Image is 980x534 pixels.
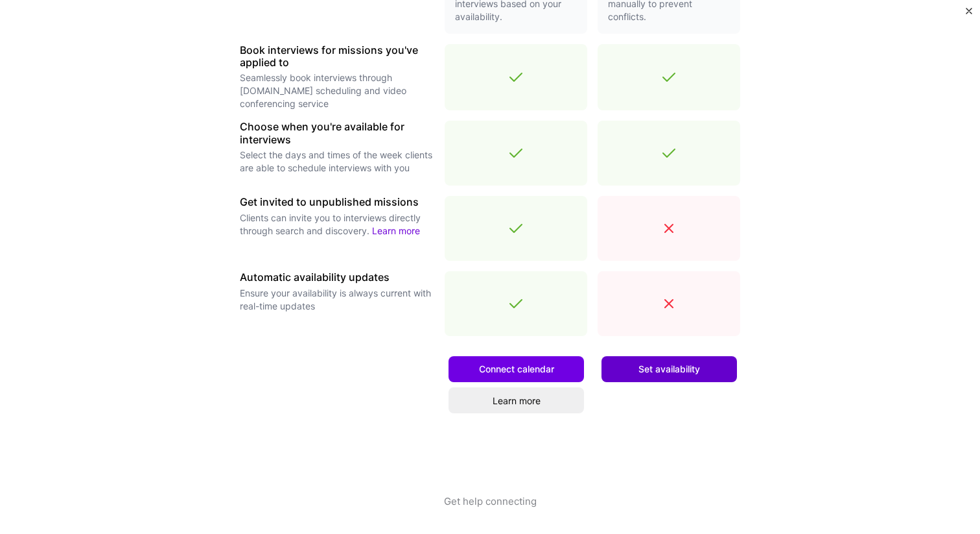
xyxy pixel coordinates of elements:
[449,356,584,382] button: Connect calendar
[240,271,434,284] h3: Automatic availability updates
[240,121,434,145] h3: Choose when you're available for interviews
[240,44,434,69] h3: Book interviews for missions you've applied to
[372,225,420,236] a: Learn more
[240,196,434,208] h3: Get invited to unpublished missions
[240,71,434,110] p: Seamlessly book interviews through [DOMAIN_NAME] scheduling and video conferencing service
[638,363,700,376] span: Set availability
[240,287,434,313] p: Ensure your availability is always current with real-time updates
[240,149,434,175] p: Select the days and times of the week clients are able to schedule interviews with you
[601,356,737,382] button: Set availability
[444,494,537,534] button: Get help connecting
[479,363,554,376] span: Connect calendar
[240,212,434,237] p: Clients can invite you to interviews directly through search and discovery.
[449,387,584,413] a: Learn more
[966,8,972,21] button: Close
